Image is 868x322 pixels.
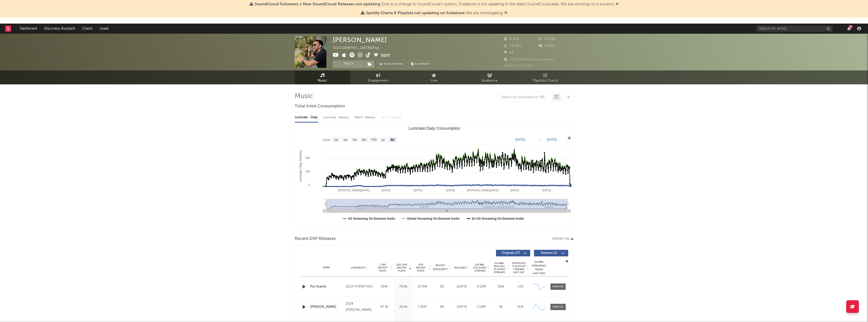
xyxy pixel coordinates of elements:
[376,284,393,289] div: 194k
[346,284,373,290] div: 2023 POPKETING
[409,60,433,68] button: Summary
[472,217,524,220] text: Ex-US Streaming On-Demand Audio
[333,36,387,44] div: [PERSON_NAME]
[847,27,851,31] button: 8
[366,11,465,15] span: Spotify Charts & Playlists not updating on Sodatone
[295,124,574,225] svg: Luminate Daily Consumption
[504,64,533,67] span: Jump Score: 76.2
[414,284,431,289] div: 20.9M
[408,126,460,130] text: Luminate Daily Consumption
[305,170,310,173] text: 25k
[552,237,574,240] button: Export CSV
[407,217,459,220] text: Global Streaming On-Demand Audio
[406,70,462,84] a: Live
[346,301,373,313] div: 2024 [PERSON_NAME]
[255,2,380,6] span: SoundCloud Followers + New SoundCloud Releases not updating
[515,138,525,141] text: [DATE]
[542,189,551,192] text: [DATE]
[453,284,470,289] div: [DATE]
[453,305,470,310] div: [DATE]
[395,284,412,289] div: 78.8k
[531,260,547,275] div: Global Streaming Trend (Last 60D)
[348,217,395,220] text: US Streaming On-Demand Audio
[537,252,561,255] span: Features ( 1 )
[539,138,542,141] text: →
[351,266,365,269] span: Copyright
[310,266,343,270] div: Name
[512,284,529,289] div: <5%
[350,70,406,84] a: Engagement
[492,284,509,289] div: 116k
[849,25,853,29] div: 8
[415,63,430,66] span: Summary
[295,113,318,122] div: Luminate - Daily
[381,52,390,59] button: Edit
[533,78,558,84] span: Playlists/Charts
[377,60,406,68] a: Benchmark
[499,252,523,255] span: Originals ( 17 )
[334,138,338,142] text: 1w
[616,2,619,6] span: Dismiss
[310,305,343,310] a: [PERSON_NAME]
[381,138,384,142] text: 1y
[462,70,518,84] a: Audience
[756,26,833,32] input: Search for artists
[454,266,466,269] span: Released
[395,263,409,272] span: Last Day Spotify Plays
[433,305,451,310] div: 48
[518,70,574,84] a: Playlists/Charts
[362,138,366,142] text: 6m
[496,250,530,256] button: Originals(17)
[295,236,336,242] span: Recent DSP Releases
[510,189,519,192] text: [DATE]
[492,305,509,310] div: 9k
[512,262,526,274] span: Estimated % Playlist Streams Last Day
[539,37,556,41] span: 71,395
[353,138,357,142] text: 3m
[310,284,343,289] a: Por Suerte
[547,138,557,141] text: [DATE]
[366,11,503,15] span: : We are investigating
[318,78,327,84] span: Music
[482,78,497,84] span: Audience
[414,305,431,310] div: 1.91M
[16,24,41,34] a: Dashboard
[333,45,385,51] div: [GEOGRAPHIC_DATA] | Pop
[384,61,403,67] span: Benchmark
[431,78,437,84] span: Live
[338,189,370,192] text: [PERSON_NAME][DATE]
[371,138,377,142] text: YTD
[323,113,350,122] div: Luminate - Weekly
[492,262,506,274] span: Global Rolling 7D Audio Streams
[376,263,390,272] span: 7 Day Spotify Plays
[390,138,394,142] text: All
[414,189,422,192] text: [DATE]
[504,11,507,15] span: Dismiss
[395,305,412,310] div: 26.6k
[512,305,529,310] div: N/A
[473,284,490,289] div: 9.12M
[305,156,310,159] text: 50k
[368,78,389,84] span: Engagement
[539,44,555,48] span: 9,840
[467,189,498,192] text: [PERSON_NAME][DATE]
[333,60,364,68] button: Track
[433,284,451,289] div: 58
[96,24,112,34] a: Leads
[355,113,376,122] div: BMAT - Weekly
[504,51,514,54] span: 68
[255,2,614,6] span: : Due to a change to SoundCloud's system, Sodatone is not updating to the latest SoundCloud data....
[414,263,428,272] span: ATD Spotify Plays
[473,305,490,310] div: 1.53M
[473,263,487,272] span: Global ATD Audio Streams
[534,250,568,256] button: Features(1)
[343,138,347,142] text: 1m
[381,189,390,192] text: [DATE]
[446,189,455,192] text: [DATE]
[299,150,302,182] text: Luminate Daily Streams
[323,138,330,142] text: Zoom
[504,58,554,61] span: 375,995 Monthly Listeners
[295,103,345,109] span: Total Artist Consumption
